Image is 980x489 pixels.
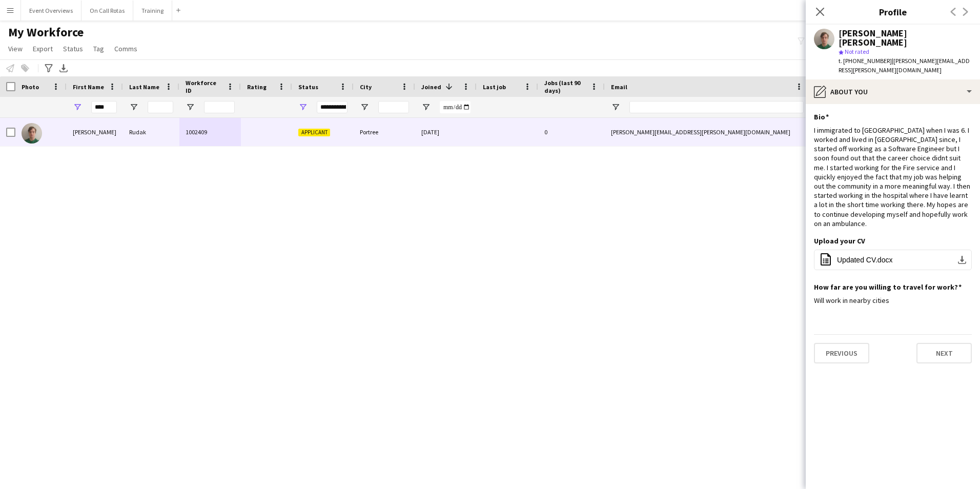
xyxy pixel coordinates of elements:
input: Workforce ID Filter Input [204,101,235,113]
input: Email Filter Input [629,101,804,113]
span: Last Name [129,83,159,91]
span: First Name [73,83,104,91]
div: Rudak [123,118,179,146]
button: Previous [814,343,869,363]
app-action-btn: Advanced filters [43,62,55,74]
button: Updated CV.docx [814,250,972,270]
input: First Name Filter Input [91,101,117,113]
span: Tag [93,44,104,53]
button: Training [133,1,172,21]
span: t. [PHONE_NUMBER] [839,57,892,65]
span: My Workforce [8,25,84,40]
app-action-btn: Export XLSX [57,62,70,74]
button: Open Filter Menu [421,103,431,112]
button: Event Overviews [21,1,81,21]
span: Photo [22,83,39,91]
img: Radziej Rudak [22,123,42,144]
span: Workforce ID [186,79,222,94]
div: About you [806,79,980,104]
span: Email [611,83,627,91]
div: Portree [354,118,415,146]
span: Comms [114,44,137,53]
a: View [4,42,27,55]
span: Status [63,44,83,53]
span: | [PERSON_NAME][EMAIL_ADDRESS][PERSON_NAME][DOMAIN_NAME] [839,57,970,74]
span: Joined [421,83,441,91]
h3: How far are you willing to travel for work? [814,282,962,292]
input: City Filter Input [378,101,409,113]
div: 1002409 [179,118,241,146]
h3: Bio [814,112,829,121]
button: Next [916,343,972,363]
button: Open Filter Menu [129,103,138,112]
a: Status [59,42,87,55]
div: I immigrated to [GEOGRAPHIC_DATA] when I was 6. I worked and lived in [GEOGRAPHIC_DATA] since, I ... [814,126,972,228]
span: View [8,44,23,53]
span: Updated CV.docx [837,256,892,264]
div: [DATE] [415,118,477,146]
button: Open Filter Menu [73,103,82,112]
a: Comms [110,42,141,55]
div: 0 [538,118,605,146]
h3: Upload your CV [814,236,865,246]
span: Last job [483,83,506,91]
button: Open Filter Menu [298,103,308,112]
input: Joined Filter Input [440,101,471,113]
div: Will work in nearby cities [814,296,972,305]
span: Not rated [845,48,869,55]
a: Tag [89,42,108,55]
button: Open Filter Menu [186,103,195,112]
h3: Profile [806,5,980,18]
span: City [360,83,372,91]
span: Export [33,44,53,53]
input: Last Name Filter Input [148,101,173,113]
button: Open Filter Menu [360,103,369,112]
button: Open Filter Menu [611,103,620,112]
span: Rating [247,83,267,91]
div: [PERSON_NAME] [67,118,123,146]
span: Jobs (last 90 days) [544,79,586,94]
span: Applicant [298,129,330,136]
button: On Call Rotas [81,1,133,21]
a: Export [29,42,57,55]
div: [PERSON_NAME][EMAIL_ADDRESS][PERSON_NAME][DOMAIN_NAME] [605,118,810,146]
span: Status [298,83,318,91]
div: [PERSON_NAME] [PERSON_NAME] [839,29,972,47]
